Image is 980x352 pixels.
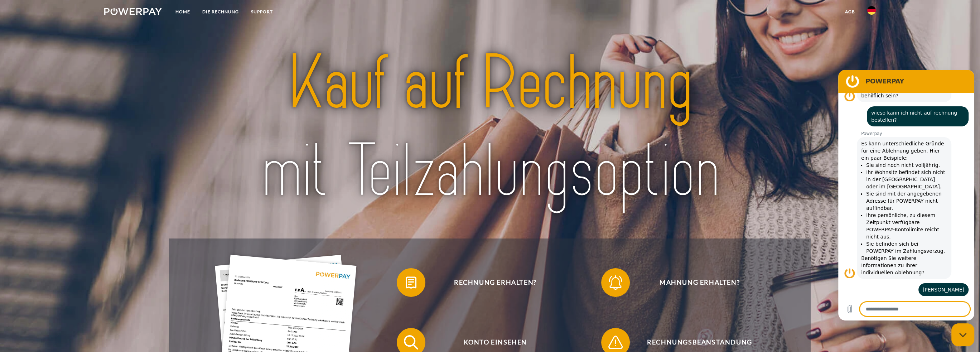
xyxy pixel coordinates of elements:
[607,333,624,351] img: qb_warning.svg
[951,323,974,346] iframe: Schaltfläche zum Öffnen des Messaging-Fensters; Konversation läuft
[196,5,245,18] a: DIE RECHNUNG
[402,274,420,291] img: qb_bill.svg
[839,5,861,18] a: agb
[206,35,773,220] img: title-powerpay_de.svg
[867,6,876,15] img: de
[601,268,787,297] button: Mahnung erhalten?
[245,5,279,18] a: SUPPORT
[169,5,196,18] a: Home
[402,333,420,351] img: qb_search.svg
[397,268,583,297] button: Rechnung erhalten?
[607,274,624,291] img: qb_bell.svg
[104,8,162,15] img: logo-powerpay-white.svg
[838,70,974,320] iframe: Messaging-Fenster
[612,268,787,297] span: Mahnung erhalten?
[407,268,583,297] span: Rechnung erhalten?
